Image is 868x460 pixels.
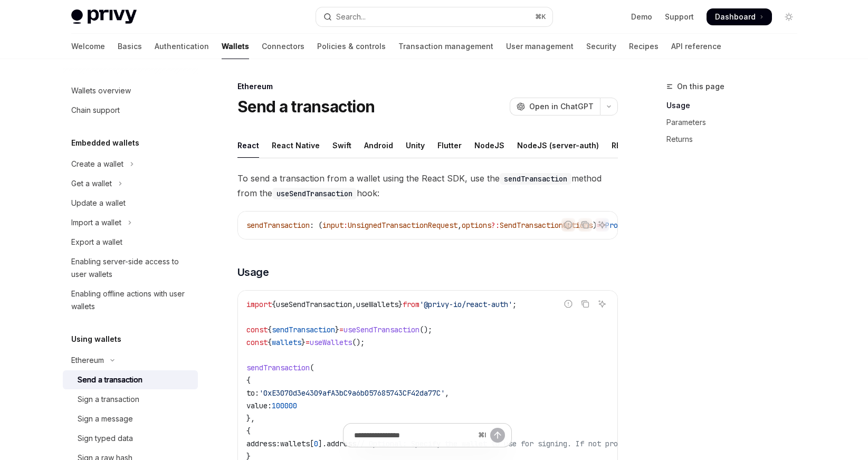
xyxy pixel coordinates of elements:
span: }, [246,414,255,423]
a: Dashboard [707,8,772,25]
div: Enabling offline actions with user wallets [71,287,192,313]
a: Export a wallet [63,233,198,252]
a: Demo [631,12,652,22]
div: NodeJS [474,133,504,158]
span: useSendTransaction [276,300,352,309]
div: NodeJS (server-auth) [517,133,599,158]
span: useSendTransaction [344,325,419,334]
span: const [246,338,268,347]
a: User management [506,34,574,59]
a: Connectors [262,34,304,59]
a: Sign a transaction [63,390,198,409]
div: Sign a message [78,413,133,425]
span: from [403,300,419,309]
button: Toggle Get a wallet section [63,174,198,193]
span: } [335,325,339,334]
div: Import a wallet [71,216,121,229]
div: Unity [406,133,425,158]
a: Enabling server-side access to user wallets [63,252,198,284]
span: options [462,221,491,230]
span: Open in ChatGPT [529,101,594,112]
a: Wallets [222,34,249,59]
span: { [268,338,272,347]
span: { [272,300,276,309]
a: Chain support [63,101,198,120]
span: sendTransaction [246,363,310,372]
span: , [457,221,462,230]
span: sendTransaction [272,325,335,334]
a: Enabling offline actions with user wallets [63,284,198,316]
a: Parameters [666,114,806,131]
span: : ( [310,221,322,230]
code: useSendTransaction [272,188,357,199]
span: : [344,221,348,230]
a: Usage [666,97,806,114]
span: import [246,300,272,309]
code: sendTransaction [500,173,571,185]
img: light logo [71,9,137,24]
div: Chain support [71,104,120,117]
a: Wallets overview [63,81,198,100]
a: Welcome [71,34,105,59]
span: useWallets [356,300,398,309]
span: const [246,325,268,334]
span: (); [352,338,365,347]
input: Ask a question... [354,424,474,447]
a: Support [665,12,694,22]
span: wallets [272,338,301,347]
span: = [339,325,344,334]
span: Dashboard [715,12,756,22]
h1: Send a transaction [237,97,375,116]
span: } [398,300,403,309]
div: React Native [272,133,320,158]
span: '0xE3070d3e4309afA3bC9a6b057685743CF42da77C' [259,388,445,398]
button: Copy the contents from the code block [578,297,592,311]
span: { [246,376,251,385]
a: Security [586,34,616,59]
button: Open in ChatGPT [510,98,600,116]
span: { [268,325,272,334]
div: Android [364,133,393,158]
span: To send a transaction from a wallet using the React SDK, use the method from the hook: [237,171,618,200]
span: input [322,221,344,230]
button: Toggle Create a wallet section [63,155,198,174]
div: REST API [612,133,645,158]
button: Copy the contents from the code block [578,218,592,232]
button: Toggle Ethereum section [63,351,198,370]
div: Ethereum [71,354,104,367]
div: Flutter [437,133,462,158]
div: Search... [336,11,366,23]
a: Returns [666,131,806,148]
span: 100000 [272,401,297,410]
span: ( [310,363,314,372]
a: Sign typed data [63,429,198,448]
span: ; [512,300,517,309]
span: , [445,388,449,398]
button: Toggle dark mode [780,8,797,25]
h5: Using wallets [71,333,121,346]
span: ?: [491,221,500,230]
div: Update a wallet [71,197,126,209]
span: ⌘ K [535,13,546,21]
a: Sign a message [63,409,198,428]
a: Update a wallet [63,194,198,213]
a: Send a transaction [63,370,198,389]
a: Recipes [629,34,659,59]
span: sendTransaction [246,221,310,230]
span: to: [246,388,259,398]
div: Create a wallet [71,158,123,170]
a: Transaction management [398,34,493,59]
div: Send a transaction [78,373,142,386]
button: Send message [490,428,505,443]
h5: Embedded wallets [71,137,139,149]
span: '@privy-io/react-auth' [419,300,512,309]
span: , [352,300,356,309]
span: (); [419,325,432,334]
a: Basics [118,34,142,59]
button: Report incorrect code [561,297,575,311]
div: Export a wallet [71,236,122,248]
div: Swift [332,133,351,158]
button: Toggle Import a wallet section [63,213,198,232]
span: Usage [237,265,269,280]
a: API reference [671,34,721,59]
